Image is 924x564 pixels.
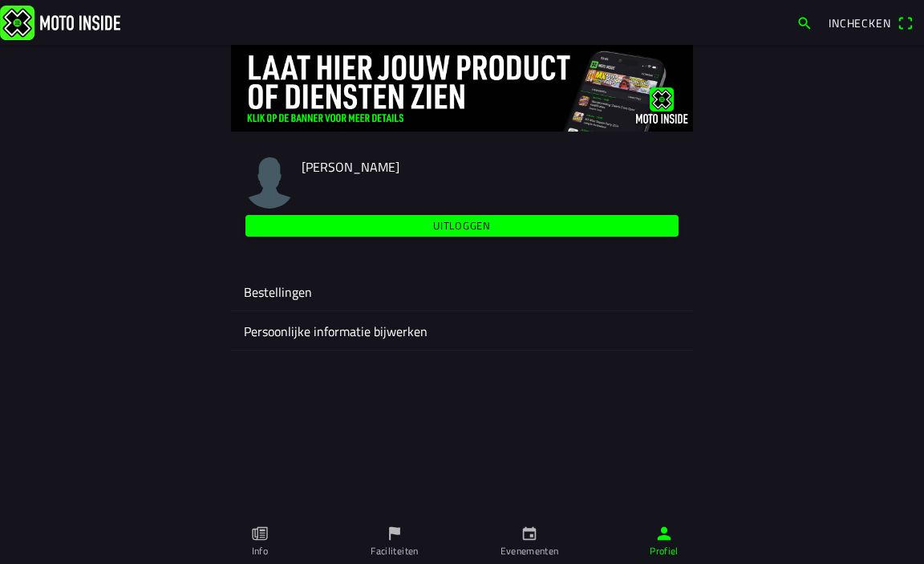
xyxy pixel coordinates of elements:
[251,525,269,542] ion-icon: paper
[245,215,679,237] ion-button: Uitloggen
[386,525,403,542] ion-icon: flag
[500,544,559,558] ion-label: Evenementen
[231,45,693,132] img: 4Lg0uCZZgYSq9MW2zyHRs12dBiEH1AZVHKMOLPl0.jpg
[821,9,921,36] a: Incheckenqr scanner
[244,322,680,341] ion-label: Persoonlijke informatie bijwerken
[655,525,673,542] ion-icon: person
[829,14,891,31] span: Inchecken
[244,157,295,209] img: moto-inside-avatar.png
[788,9,821,36] a: search
[302,157,399,177] span: [PERSON_NAME]
[252,544,268,558] ion-label: Info
[244,282,680,302] ion-label: Bestellingen
[371,544,418,558] ion-label: Faciliteiten
[521,525,538,542] ion-icon: calendar
[650,544,679,558] ion-label: Profiel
